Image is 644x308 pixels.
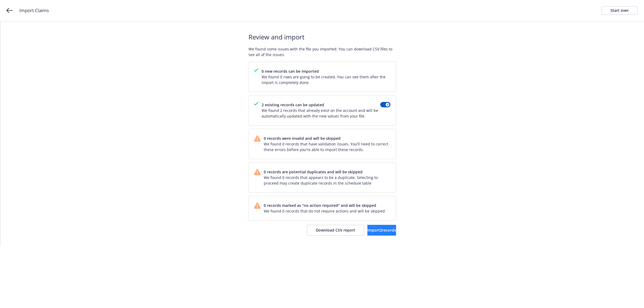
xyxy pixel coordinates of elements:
[248,46,396,57] span: We found some issues with the file you imported. You can download CSV files to see all of the iss...
[264,175,390,186] span: We found 0 records that appears to be a duplicate. Selecting to proceed may create duplicate reco...
[248,32,396,42] span: Review and import
[264,208,386,214] span: We found 0 records that do not require actions and will be skipped.
[367,228,396,233] span: Import 2 records
[316,228,355,233] span: Download CSV report
[264,141,390,152] span: We found 0 records that have validation issues. You’ll need to correct these errors before you’re...
[262,74,390,85] span: We found 0 rows are going to be created. You can see them after the import is completely done.
[264,135,390,141] span: 0 records were invalid and will be skipped
[602,6,638,15] a: Start over
[307,225,364,236] button: Download CSV report
[19,7,49,14] span: Import Claims
[262,68,390,74] span: 0 new records can be imported
[262,102,380,108] span: 2 existing records can be updated
[264,203,386,208] span: 0 records marked as "no action required" and will be skipped
[262,108,380,119] span: We found 2 records that already exist on the account and will be automatically updated with the n...
[264,169,390,175] span: 0 records are potential duplicates and will be skipped
[610,6,629,14] div: Start over
[367,225,396,236] button: Import2records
